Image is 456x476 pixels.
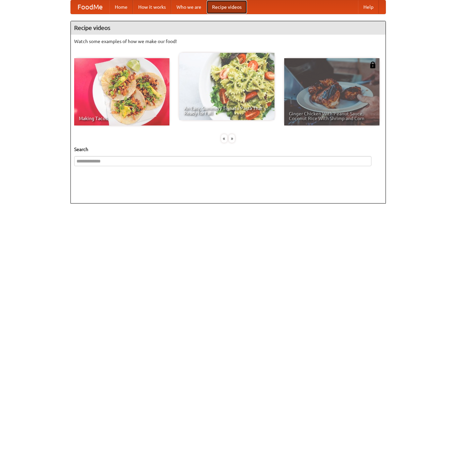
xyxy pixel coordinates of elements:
p: Watch some examples of how we make our food! [74,38,382,45]
a: How it works [133,0,171,14]
span: An Easy, Summery Tomato Pasta That's Ready for Fall [184,106,270,115]
h4: Recipe videos [71,21,386,35]
a: FoodMe [71,0,109,14]
a: Recipe videos [207,0,247,14]
span: Making Tacos [79,116,165,121]
a: Home [109,0,133,14]
h5: Search [74,146,382,153]
img: 483408.png [369,62,376,68]
div: » [229,134,235,143]
a: Making Tacos [74,58,169,125]
a: Help [358,0,379,14]
a: An Easy, Summery Tomato Pasta That's Ready for Fall [179,53,274,120]
div: « [221,134,227,143]
a: Who we are [171,0,207,14]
